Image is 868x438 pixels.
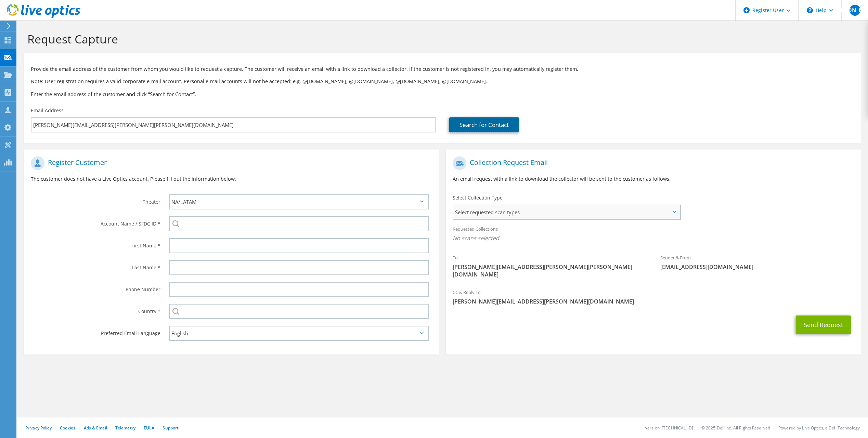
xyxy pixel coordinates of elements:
[163,425,179,431] a: Support
[701,425,770,431] li: © 2025 Dell Inc. All Rights Reserved
[27,32,854,46] h1: Request Capture
[31,175,432,183] p: The customer does not have a Live Optics account. Please fill out the information below.
[31,156,429,170] h1: Register Customer
[453,194,503,201] label: Select Collection Type
[31,90,854,98] h3: Enter the email address of the customer and click “Search for Contact”.
[453,298,854,305] span: [PERSON_NAME][EMAIL_ADDRESS][PERSON_NAME][DOMAIN_NAME]
[31,107,64,114] label: Email Address
[453,263,647,278] span: [PERSON_NAME][EMAIL_ADDRESS][PERSON_NAME][PERSON_NAME][DOMAIN_NAME]
[660,263,854,271] span: [EMAIL_ADDRESS][DOMAIN_NAME]
[84,425,107,431] a: Ads & Email
[31,326,160,337] label: Preferred Email Language
[31,282,160,293] label: Phone Number
[778,425,860,431] li: Powered by Live Optics, a Dell Technology
[653,250,861,274] div: Sender & From
[453,234,854,242] span: No scans selected
[31,260,160,271] label: Last Name *
[453,175,854,183] p: An email request with a link to download the collector will be sent to the customer as follows.
[31,238,160,249] label: First Name *
[446,250,653,282] div: To
[796,315,851,334] button: Send Request
[446,285,861,309] div: CC & Reply To
[31,78,854,85] p: Note: User registration requires a valid corporate e-mail account. Personal e-mail accounts will ...
[446,222,861,247] div: Requested Collections
[807,7,813,13] svg: \n
[25,425,52,431] a: Privacy Policy
[453,156,851,170] h1: Collection Request Email
[645,425,693,431] li: Version: [TECHNICAL_ID]
[31,216,160,227] label: Account Name / SFDC ID *
[453,205,679,219] span: Select requested scan types
[31,194,160,205] label: Theater
[850,5,860,16] span: [PERSON_NAME]
[31,304,160,315] label: Country *
[60,425,76,431] a: Cookies
[31,65,854,73] p: Provide the email address of the customer from whom you would like to request a capture. The cust...
[115,425,135,431] a: Telemetry
[144,425,154,431] a: EULA
[449,117,519,132] a: Search for Contact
